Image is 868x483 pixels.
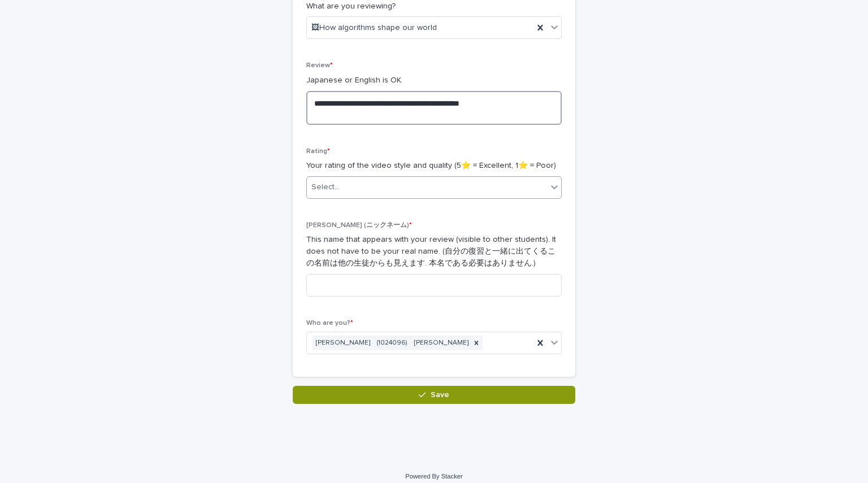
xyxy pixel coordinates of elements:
[405,473,462,480] a: Powered By Stacker
[306,148,330,155] span: Rating
[313,336,470,351] div: [PERSON_NAME] (1024096) [PERSON_NAME]
[431,391,449,399] span: Save
[311,181,340,193] div: Select...
[311,22,437,34] span: 🖼How algorithms shape our world
[306,75,562,86] p: Japanese or English is OK.
[306,1,562,12] p: What are you reviewing?
[306,62,333,69] span: Review
[306,320,353,327] span: Who are you?
[293,386,575,404] button: Save
[306,234,562,269] p: This name that appears with your review (visible to other students). It does not have to be your ...
[306,160,562,172] p: Your rating of the video style and quality (5⭐️ = Excellent, 1⭐️ = Poor)
[306,222,412,229] span: [PERSON_NAME] (ニックネーム)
